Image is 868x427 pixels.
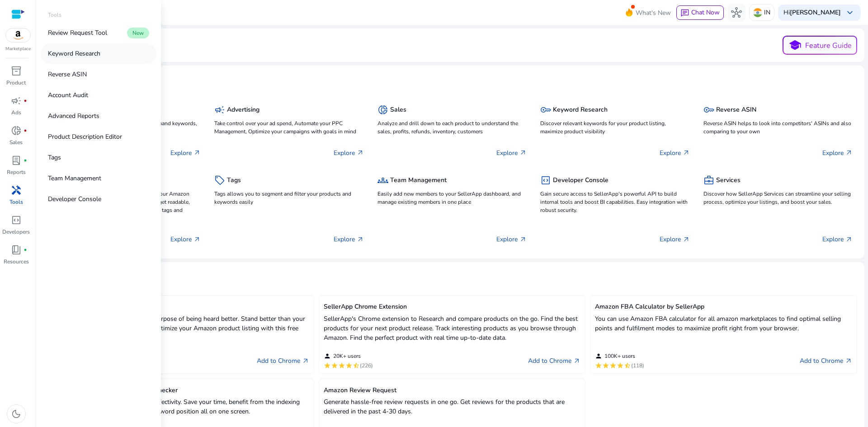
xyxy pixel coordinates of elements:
span: arrow_outward [519,149,527,156]
p: Easily add new members to your SellerApp dashboard, and manage existing members in one place [377,190,527,206]
span: sell [214,175,225,186]
mat-icon: star [331,362,338,369]
span: What's New [636,5,671,21]
span: arrow_outward [193,149,201,156]
mat-icon: person [595,352,602,360]
mat-icon: star [595,362,602,369]
span: arrow_outward [683,149,690,156]
span: school [788,39,802,52]
mat-icon: star [602,362,609,369]
p: Explore [334,235,364,244]
h5: Sales [390,106,406,114]
span: code_blocks [540,175,551,186]
p: Built with focus on ease of use and effectivity. Save your time, benefit from the indexing inform... [52,397,309,416]
h5: Reverse ASIN [716,106,756,114]
a: Add to Chromearrow_outward [800,356,852,366]
p: Explore [334,148,364,158]
span: campaign [11,95,22,106]
span: key [540,104,551,115]
p: Explore [496,148,527,158]
span: donut_small [377,104,388,115]
span: campaign [214,104,225,115]
h5: Amazon Review Request [324,387,581,394]
span: fiber_manual_record [24,129,27,132]
mat-icon: star [324,362,331,369]
p: Team Management [48,174,101,183]
img: amazon.svg [6,28,30,42]
p: Sales [9,138,23,146]
span: (226) [360,362,373,369]
span: chat [680,9,689,18]
p: Review Request Tool [48,28,107,38]
p: Explore [822,235,853,244]
span: fiber_manual_record [24,99,27,103]
p: Ads [11,108,21,117]
span: arrow_outward [357,149,364,156]
p: Tools [9,198,23,206]
mat-icon: star [338,362,345,369]
span: inventory_2 [11,66,22,76]
p: Feature Guide [805,40,852,51]
span: arrow_outward [302,357,309,365]
span: lab_profile [11,155,22,166]
p: Explore [170,235,201,244]
p: Reports [7,168,26,176]
span: (118) [631,362,644,369]
b: [PERSON_NAME] [790,8,841,17]
span: hub [731,7,742,18]
h5: SellerApp Chrome Extension [324,303,581,311]
span: arrow_outward [845,357,852,365]
mat-icon: star [345,362,353,369]
p: Generate hassle-free review requests in one go. Get reviews for the products that are delivered i... [324,397,581,416]
span: arrow_outward [683,236,690,243]
span: key [703,104,714,115]
a: Add to Chromearrow_outward [257,356,309,366]
p: You can use Amazon FBA calculator for all amazon marketplaces to find optimal selling points and ... [595,314,852,333]
p: Developers [2,228,30,236]
p: Explore [170,148,201,158]
p: Developer Console [48,194,101,204]
p: Discover relevant keywords for your product listing, maximize product visibility [540,119,689,136]
mat-icon: star [617,362,624,369]
mat-icon: person [324,352,331,360]
h5: Team Management [390,177,447,184]
mat-icon: star [609,362,617,369]
p: Explore [660,148,690,158]
span: book_4 [11,244,22,255]
p: Reverse ASIN helps to look into competitors' ASINs and also comparing to your own [703,119,853,136]
span: keyboard_arrow_down [844,7,855,18]
p: Take control over your ad spend, Automate your PPC Management, Optimize your campaigns with goals... [214,119,363,136]
h5: Services [716,177,741,184]
button: chatChat Now [676,5,724,20]
p: SellerApp's Chrome extension to Research and compare products on the go. Find the best products f... [324,314,581,343]
p: Advanced Reports [48,111,99,121]
span: Chat Now [691,8,720,17]
p: Product [6,79,26,87]
span: donut_small [11,125,22,136]
span: fiber_manual_record [24,248,27,252]
span: dark_mode [11,408,22,419]
button: schoolFeature Guide [783,36,857,55]
p: Discover how SellerApp Services can streamline your selling process, optimize your listings, and ... [703,190,853,206]
p: IN [764,5,770,20]
p: Reverse ASIN [48,70,87,79]
span: arrow_outward [519,236,527,243]
span: arrow_outward [845,149,853,156]
h5: Tags [227,177,241,184]
p: Tailor make your listing for the sole purpose of being heard better. Stand better than your compe... [52,314,309,343]
span: arrow_outward [573,357,580,365]
span: groups [377,175,388,186]
p: Account Audit [48,90,88,100]
img: in.svg [753,8,762,17]
p: Tags allows you to segment and filter your products and keywords easily [214,190,363,206]
a: Add to Chromearrow_outward [528,356,580,366]
span: New [127,28,149,38]
button: hub [727,4,745,22]
span: business_center [703,175,714,186]
span: arrow_outward [357,236,364,243]
span: fiber_manual_record [24,159,27,162]
span: 100K+ users [604,352,635,360]
h5: Developer Console [553,177,609,184]
p: Explore [822,148,853,158]
span: arrow_outward [193,236,201,243]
